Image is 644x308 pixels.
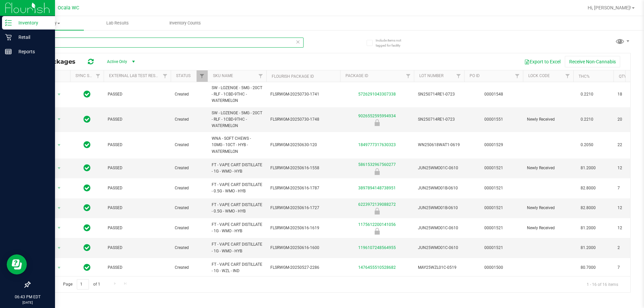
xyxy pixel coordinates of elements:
inline-svg: Inventory [5,19,12,26]
a: SKU Name [213,73,233,78]
span: select [55,263,63,272]
span: Clear [296,38,300,46]
a: 6223972139088272 [358,202,396,207]
span: FT - VAPE CART DISTILLATE - 1G - WMO - HYB [212,241,262,254]
span: Created [175,165,204,171]
span: 81.2000 [577,243,599,253]
span: Include items not tagged for facility [376,38,409,48]
span: JUN25WMO01B-0610 [418,185,460,191]
a: Lab Results [84,16,152,30]
a: Lock Code [528,73,550,78]
input: 1 [77,279,89,290]
a: 1476455510528682 [358,265,396,270]
span: 22 [618,142,643,148]
a: Filter [453,70,464,82]
a: 1196107248564955 [358,245,396,250]
span: 18 [618,91,643,98]
a: PO ID [470,73,480,78]
a: Flourish Package ID [272,74,314,79]
span: Newly Received [527,165,569,171]
span: JUN25WMO01C-0610 [418,165,460,171]
inline-svg: Retail [5,34,12,41]
span: PASSED [108,116,167,123]
span: 81.2000 [577,163,599,173]
span: 7 [618,185,643,191]
span: In Sync [84,163,91,173]
span: FLSRWGM-20250730-1748 [270,116,336,123]
span: JUN25WMO01C-0610 [418,225,460,231]
span: SN250714RE1-0723 [418,116,460,123]
a: 00001521 [484,205,503,210]
span: FT - VAPE CART DISTILLATE - 0.5G - WMO - HYB [212,182,262,194]
span: In Sync [84,203,91,212]
span: Created [175,225,204,231]
span: Created [175,91,204,98]
a: 00001521 [484,166,503,170]
span: PASSED [108,245,167,251]
span: SN250714RE1-0723 [418,91,460,98]
span: In Sync [84,223,91,233]
a: THC% [579,74,590,79]
span: Created [175,142,204,148]
span: FLSRWGM-20250527-2286 [270,264,336,271]
a: 00001548 [484,92,503,97]
span: In Sync [84,183,91,193]
span: FLSRWGM-20250616-1558 [270,165,336,171]
span: select [55,243,63,253]
span: Lab Results [97,20,138,26]
button: Receive Non-Cannabis [565,56,620,67]
div: Newly Received [339,119,415,126]
span: Created [175,264,204,271]
span: WN250618WAT1-0619 [418,142,460,148]
p: [DATE] [3,300,52,305]
span: 81.2000 [577,223,599,233]
a: 00001521 [484,226,503,230]
span: PASSED [108,91,167,98]
a: External Lab Test Result [109,73,162,78]
span: All Packages [35,58,82,65]
a: Filter [255,70,266,82]
span: 82.8000 [577,183,599,193]
span: 12 [618,225,643,231]
span: FLSRWGM-20250616-1619 [270,225,336,231]
span: 12 [618,205,643,211]
span: Created [175,245,204,251]
span: Created [175,185,204,191]
span: In Sync [84,263,91,272]
p: 06:43 PM EDT [3,294,52,300]
a: Sync Status [75,73,101,78]
a: 00001521 [484,245,503,250]
a: 5861532967560277 [358,162,396,167]
div: Newly Received [339,228,415,235]
div: Newly Received [339,168,415,175]
button: Export to Excel [520,56,565,67]
a: Filter [93,70,104,82]
span: Newly Received [527,205,569,211]
span: 80.7000 [577,263,599,272]
span: select [55,164,63,173]
a: Filter [403,70,414,82]
span: select [55,90,63,99]
a: Package ID [345,73,368,78]
span: In Sync [84,140,91,149]
span: Created [175,205,204,211]
p: Reports [12,48,52,56]
span: 12 [618,165,643,171]
input: Search Package ID, Item Name, SKU, Lot or Part Number... [30,38,304,48]
a: Status [176,73,191,78]
span: select [55,203,63,213]
span: Inventory Counts [160,20,210,26]
a: 00001551 [484,117,503,122]
span: 0.2210 [577,115,597,124]
a: 00001521 [484,186,503,190]
span: PASSED [108,165,167,171]
a: Filter [197,70,208,82]
span: FLSRWGM-20250616-1727 [270,205,336,211]
span: 7 [618,264,643,271]
span: WNA - SOFT CHEWS - 10MG - 10CT - HYB - WATERMELON [212,135,262,155]
span: 1 - 16 of 16 items [581,279,624,289]
a: Qty [619,74,626,79]
span: select [55,140,63,150]
span: SW - LOZENGE - 5MG - 20CT - RLF - 1CBD-9THC - WATERMELON [212,85,262,104]
span: In Sync [84,243,91,252]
